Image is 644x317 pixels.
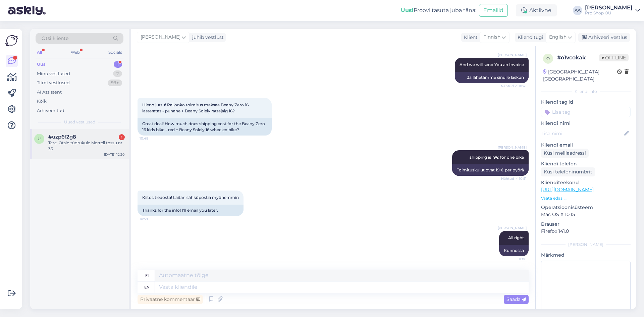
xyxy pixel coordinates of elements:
[541,242,631,248] div: [PERSON_NAME]
[64,119,95,125] span: Uued vestlused
[38,136,41,141] span: u
[541,252,631,259] p: Märkmed
[541,99,631,106] p: Kliendi tag'id
[36,48,43,57] div: All
[113,70,122,77] div: 2
[69,48,81,57] div: Web
[515,34,543,41] div: Klienditugi
[585,5,633,10] div: [PERSON_NAME]
[401,7,414,13] b: Uus!
[460,62,524,67] span: And we will send You an Invoice
[455,72,529,83] div: Ja lähetämme sinulle laskun
[541,142,631,149] p: Kliendi email
[549,34,567,41] span: English
[541,204,631,211] p: Operatsioonisüsteem
[573,6,582,15] div: AA
[541,107,631,117] input: Lisa tag
[541,120,631,127] p: Kliendi nimi
[499,245,529,256] div: Kunnossa
[114,61,122,68] div: 1
[541,179,631,186] p: Klienditeekond
[479,4,508,17] button: Emailid
[119,134,125,140] div: 1
[138,295,203,304] div: Privaatne kommentaar
[508,235,524,240] span: All right
[142,102,250,113] span: Hieno juttu! Paljonko toimitus maksaa Beany Zero 16 lasteratas - punane + Beany Solely rattajalg 16?
[546,56,550,61] span: o
[37,80,70,86] div: Tiimi vestlused
[578,33,630,42] div: Arhiveeri vestlus
[543,68,617,83] div: [GEOGRAPHIC_DATA], [GEOGRAPHIC_DATA]
[138,118,272,136] div: Great deal! How much does shipping cost for the Beany Zero 16 kids bike - red + Beany Solely 16 w...
[498,52,527,57] span: [PERSON_NAME]
[585,10,633,16] div: Pro Shop OÜ
[48,134,76,140] span: #uzp6f2g8
[541,211,631,218] p: Mac OS X 10.15
[506,296,526,302] span: Saada
[145,270,149,281] div: fi
[498,145,527,150] span: [PERSON_NAME]
[470,155,524,160] span: shipping is 19€ for one bike
[142,195,239,200] span: Kiitos tiedosta! Laitan sähköpostia myöhemmin
[401,6,476,14] div: Proovi tasuta juba täna:
[541,130,623,137] input: Lisa nimi
[104,152,125,157] div: [DATE] 12:20
[541,149,589,158] div: Küsi meiliaadressi
[541,167,595,176] div: Küsi telefoninumbrit
[37,89,62,96] div: AI Assistent
[144,281,150,293] div: en
[140,136,165,141] span: 10:48
[37,61,46,68] div: Uus
[599,54,629,61] span: Offline
[557,54,599,62] div: # o1vcokak
[501,257,527,262] span: 11:00
[541,187,594,193] a: [URL][DOMAIN_NAME]
[108,80,122,86] div: 99+
[141,34,180,41] span: [PERSON_NAME]
[501,176,527,181] span: Nähtud ✓ 10:51
[452,164,529,176] div: Toimituskulut ovat 19 € per pyörä
[585,5,640,16] a: [PERSON_NAME]Pro Shop OÜ
[501,84,527,89] span: Nähtud ✓ 10:41
[461,34,478,41] div: Klient
[541,195,631,201] p: Vaata edasi ...
[37,107,64,114] div: Arhiveeritud
[37,98,47,105] div: Kõik
[541,160,631,167] p: Kliendi telefon
[5,34,18,47] img: Askly Logo
[483,34,500,41] span: Finnish
[37,70,70,77] div: Minu vestlused
[190,34,224,41] div: juhib vestlust
[42,35,68,42] span: Otsi kliente
[541,89,631,95] div: Kliendi info
[516,4,557,16] div: Aktiivne
[541,228,631,235] p: Firefox 141.0
[541,221,631,228] p: Brauser
[140,216,165,221] span: 10:59
[498,225,527,230] span: [PERSON_NAME]
[138,205,244,216] div: Thanks for the info! I'll email you later.
[107,48,123,57] div: Socials
[48,140,125,152] div: Tere. Otsin tüdrukule Merrell tossu nr 35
